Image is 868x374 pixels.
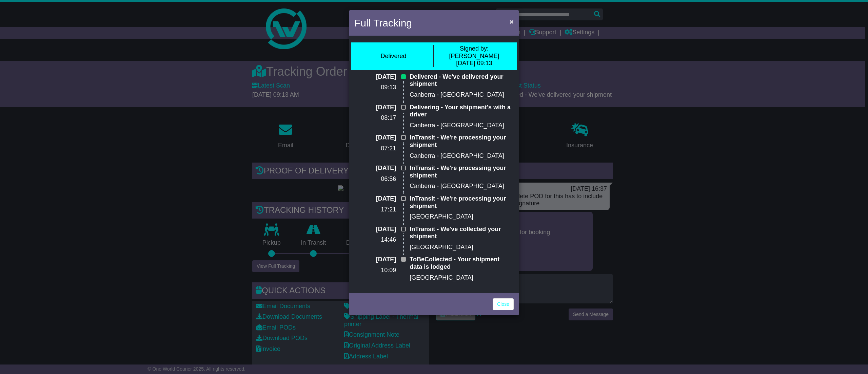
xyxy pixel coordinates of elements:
p: InTransit - We're processing your shipment [410,134,514,149]
p: 08:17 [354,114,396,122]
p: 07:21 [354,145,396,152]
div: Delivered [380,53,406,60]
p: Canberra - [GEOGRAPHIC_DATA] [410,183,514,190]
p: 10:09 [354,267,396,274]
p: [DATE] [354,256,396,263]
button: Close [506,15,517,29]
p: Delivered - We've delivered your shipment [410,73,514,88]
p: [GEOGRAPHIC_DATA] [410,213,514,221]
p: 14:46 [354,236,396,244]
p: [DATE] [354,195,396,203]
p: Canberra - [GEOGRAPHIC_DATA] [410,152,514,160]
p: InTransit - We've collected your shipment [410,226,514,240]
h4: Full Tracking [354,15,412,31]
p: [DATE] [354,73,396,81]
p: Canberra - [GEOGRAPHIC_DATA] [410,91,514,99]
p: [GEOGRAPHIC_DATA] [410,274,514,282]
p: Canberra - [GEOGRAPHIC_DATA] [410,122,514,129]
a: Close [493,298,514,310]
p: [DATE] [354,165,396,172]
p: InTransit - We're processing your shipment [410,195,514,210]
p: ToBeCollected - Your shipment data is lodged [410,256,514,270]
p: [DATE] [354,134,396,142]
p: Delivering - Your shipment's with a driver [410,104,514,118]
span: Signed by: [460,45,489,52]
p: [DATE] [354,104,396,111]
p: [DATE] [354,226,396,233]
span: × [510,18,514,25]
p: 06:56 [354,175,396,183]
p: InTransit - We're processing your shipment [410,165,514,179]
p: 09:13 [354,84,396,91]
p: 17:21 [354,206,396,213]
div: [PERSON_NAME] [DATE] 09:13 [437,45,511,67]
p: [GEOGRAPHIC_DATA] [410,244,514,251]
